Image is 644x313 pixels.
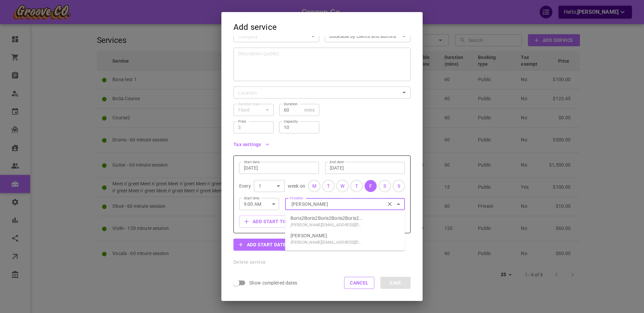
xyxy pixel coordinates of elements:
p: [PERSON_NAME][EMAIL_ADDRESS][DOMAIN_NAME] [290,239,364,246]
h2: Add service [221,12,423,36]
button: Add start time [239,215,297,228]
div: T [355,183,358,190]
div: S [397,183,400,190]
label: Duration [284,102,298,107]
button: Add start date [233,239,291,251]
button: M [308,180,320,192]
label: Price [238,119,246,124]
button: S [393,180,405,192]
button: F [365,180,377,192]
input: mmm d, yyyy [244,165,314,171]
div: F [369,183,372,190]
button: T [351,180,363,192]
div: Bookable by clients and admins [329,33,406,40]
label: Duration type [238,102,260,107]
div: 1 [259,183,280,189]
button: S [379,180,391,192]
label: Provider [290,196,303,201]
p: [PERSON_NAME] [290,232,327,239]
button: W [336,180,348,192]
button: Clear [385,199,394,209]
label: Start time [244,196,260,201]
label: End date [330,160,344,165]
div: S [383,183,386,190]
input: Search provider [290,198,400,210]
p: week on [288,183,305,189]
p: Boris2Boris2Boris2Boris2Boris2Boris2 Provider2Provider2Provider2Provider2Provider2 [290,215,364,222]
label: Capacity [284,119,298,124]
div: T [327,183,330,190]
div: W [340,183,344,190]
button: Cancel [344,277,374,289]
button: T [322,180,334,192]
div: Fixed [238,107,269,113]
label: Start date [244,160,260,165]
button: Close [394,199,403,209]
p: Every [239,183,251,189]
div: M [312,183,316,190]
p: [PERSON_NAME][EMAIL_ADDRESS][DOMAIN_NAME] [290,222,364,228]
button: Tax settings [233,142,269,147]
input: mmm d, yyyy [330,165,400,171]
span: Show completed dates [249,279,298,286]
